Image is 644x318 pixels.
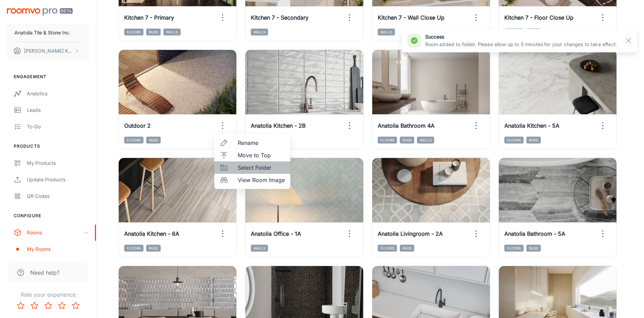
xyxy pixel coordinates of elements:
[238,151,285,159] span: Move to Top
[425,33,617,41] h6: success
[425,41,617,48] p: Room added to folder. Please allow up to 5 minutes for your changes to take effect.
[238,139,285,147] span: Rename
[238,163,285,172] span: Select Folder
[238,176,285,184] span: View Room Image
